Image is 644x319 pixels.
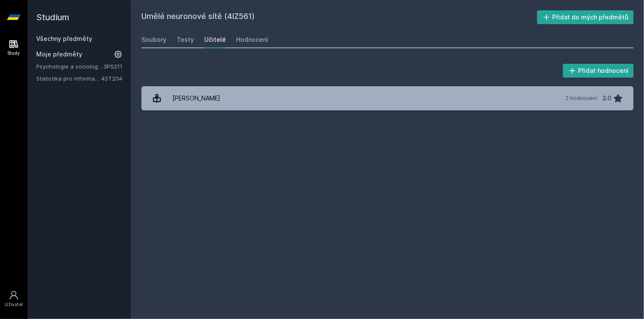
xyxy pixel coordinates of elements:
[5,301,23,308] div: Uživatel
[204,31,226,48] a: Učitelé
[141,31,166,48] a: Soubory
[36,35,92,42] a: Všechny předměty
[204,35,226,44] div: Učitelé
[177,31,194,48] a: Testy
[236,31,268,48] a: Hodnocení
[172,90,220,107] div: [PERSON_NAME]
[236,35,268,44] div: Hodnocení
[8,50,20,56] div: Study
[537,10,634,24] button: Přidat do mých předmětů
[101,75,122,82] a: 4ST204
[36,50,82,59] span: Moje předměty
[141,10,537,24] h2: Umělé neuronové sítě (4IZ561)
[2,286,26,312] a: Uživatel
[2,34,26,61] a: Study
[36,62,103,71] a: Psychologie a sociologie řízení
[177,35,194,44] div: Testy
[566,95,597,102] div: 2 hodnocení
[141,86,634,110] a: [PERSON_NAME] 2 hodnocení 3.0
[103,63,122,70] a: 3PS211
[141,35,166,44] div: Soubory
[36,74,101,83] a: Statistika pro informatiky
[602,90,611,107] div: 3.0
[563,64,634,78] button: Přidat hodnocení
